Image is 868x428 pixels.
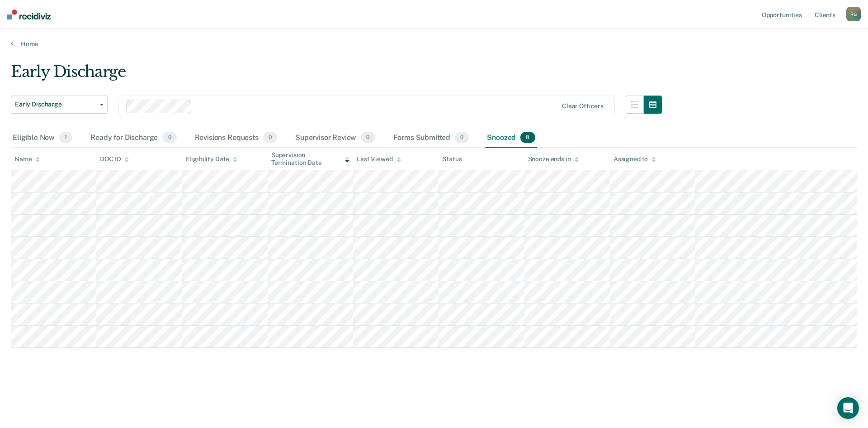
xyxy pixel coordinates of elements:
div: Assigned to [613,155,656,163]
span: 1 [59,132,72,144]
div: R G [846,7,861,21]
span: 0 [162,132,176,144]
div: Supervisor Review0 [293,128,377,148]
div: DOC ID [100,155,129,163]
span: 0 [263,132,277,144]
div: Snooze ends in [528,155,579,163]
div: Snoozed8 [485,128,537,148]
div: Name [14,155,40,163]
span: 8 [520,132,535,144]
div: Early Discharge [11,63,662,88]
div: Open Intercom Messenger [837,397,859,419]
div: Last Viewed [357,155,401,163]
img: Recidiviz [7,10,51,19]
span: Early Discharge [15,101,96,108]
div: Supervision Termination Date [271,151,349,167]
span: 0 [361,132,375,144]
div: Status [442,155,462,163]
div: Eligible Now1 [11,128,74,148]
span: 0 [455,132,469,144]
div: Revisions Requests0 [193,128,279,148]
div: Eligibility Date [186,155,238,163]
a: Home [11,40,857,48]
div: Clear officers [562,102,604,110]
button: Early Discharge [11,96,108,114]
button: RG [846,7,861,21]
div: Forms Submitted0 [392,128,471,148]
div: Ready for Discharge0 [89,128,178,148]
